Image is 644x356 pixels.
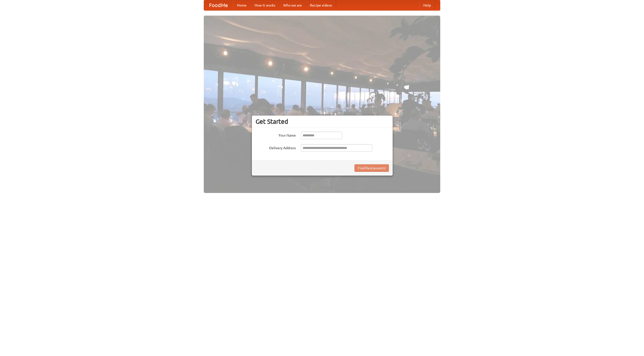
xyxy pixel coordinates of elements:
a: Help [419,0,435,10]
label: Your Name [256,132,296,138]
a: Home [233,0,251,10]
a: How it works [251,0,279,10]
a: FoodMe [204,0,233,10]
a: Who we are [279,0,306,10]
a: Recipe videos [306,0,336,10]
label: Delivery Address [256,144,296,150]
h3: Get Started [256,118,389,125]
button: Find Restaurants! [354,164,389,172]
